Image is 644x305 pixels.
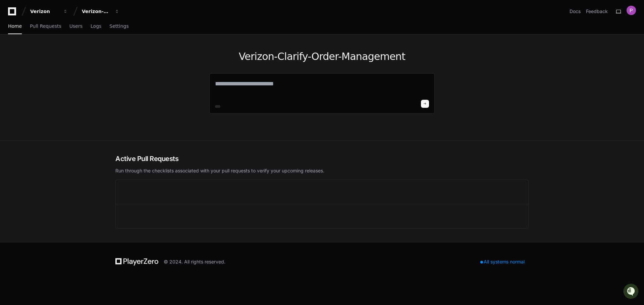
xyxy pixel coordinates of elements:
iframe: Open customer support [623,283,641,301]
a: Home [8,19,22,34]
a: Logs [91,19,101,34]
div: Start new chat [23,50,110,57]
button: Feedback [586,8,608,15]
button: Verizon-Clarify-Order-Management [79,5,122,17]
h1: Verizon-Clarify-Order-Management [209,51,435,63]
img: ACg8ocIZ1MQ8VU5ZsWlJimUBSsyVGLqCnsuqSTUVPybicP7-yYBlUA=s96-c [627,6,636,15]
p: Run through the checklists associated with your pull requests to verify your upcoming releases. [115,167,529,174]
span: Home [8,24,22,28]
a: Settings [109,19,128,34]
a: Powered byPylon [47,70,81,75]
div: Verizon-Clarify-Order-Management [82,8,111,15]
div: All systems normal [476,257,529,266]
img: PlayerZero [7,7,20,20]
h2: Active Pull Requests [115,154,529,163]
div: We're offline, but we'll be back soon! [23,57,97,62]
span: Settings [109,24,128,28]
a: Pull Requests [30,19,61,34]
span: Pylon [67,70,81,75]
div: © 2024. All rights reserved. [164,258,225,265]
img: 1756235613930-3d25f9e4-fa56-45dd-b3ad-e072dfbd1548 [7,50,19,62]
div: Welcome [7,27,122,37]
a: Docs [570,8,581,15]
div: Verizon [30,8,59,15]
span: Users [69,24,83,28]
button: Start new chat [114,52,122,60]
button: Verizon [28,5,70,17]
span: Pull Requests [30,24,61,28]
span: Logs [91,24,101,28]
a: Users [69,19,83,34]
